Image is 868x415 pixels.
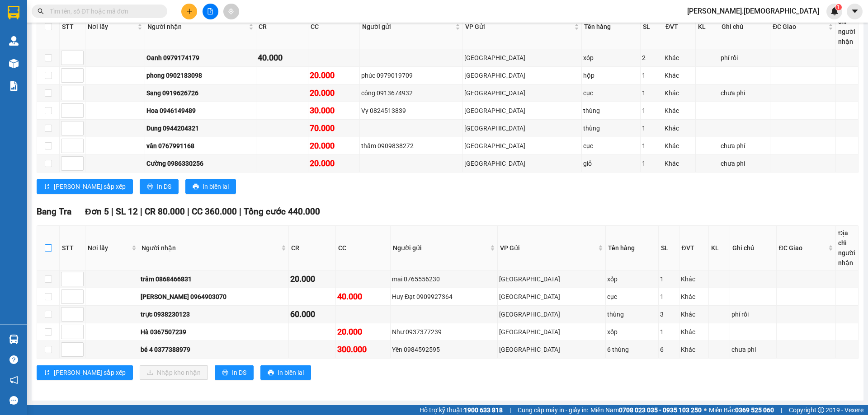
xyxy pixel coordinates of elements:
[851,7,859,15] span: caret-down
[607,345,657,354] div: 6 thùng
[498,323,605,341] td: Sài Gòn
[642,123,661,133] div: 1
[606,226,659,270] th: Tên hàng
[192,206,237,217] span: CC 360.000
[141,327,287,337] div: Hà 0367507239
[463,49,582,67] td: Sài Gòn
[290,308,334,321] div: 60.000
[60,5,85,49] th: STT
[681,274,708,284] div: Khác
[310,87,359,99] div: 20.000
[464,123,580,133] div: [GEOGRAPHIC_DATA]
[498,288,605,306] td: Sài Gòn
[709,405,774,415] span: Miền Bắc
[185,179,236,194] button: printerIn biên lai
[704,408,707,412] span: ⚪️
[607,274,657,284] div: xốp
[244,206,320,217] span: Tổng cước 440.000
[709,226,730,270] th: KL
[590,405,702,415] span: Miền Nam
[660,292,677,302] div: 1
[642,53,661,63] div: 2
[583,106,639,116] div: thùng
[731,345,774,354] div: chưa phi
[337,343,389,356] div: 300.000
[38,8,44,14] span: search
[337,290,389,303] div: 40.000
[464,106,580,116] div: [GEOGRAPHIC_DATA]
[665,106,694,116] div: Khác
[362,22,453,32] span: Người gửi
[779,243,826,253] span: ĐC Giao
[781,405,782,415] span: |
[310,122,359,135] div: 70.000
[146,70,255,80] div: phong 0902183098
[310,157,359,170] div: 20.000
[499,309,604,319] div: [GEOGRAPHIC_DATA]
[310,104,359,117] div: 30.000
[361,141,461,151] div: thấm 0909838272
[141,345,287,354] div: bé 4 0377388979
[463,137,582,155] td: Sài Gòn
[239,206,241,217] span: |
[583,88,639,98] div: cục
[207,8,213,14] span: file-add
[721,141,769,151] div: chưa phí
[215,365,254,380] button: printerIn DS
[392,327,496,337] div: Như 0937377239
[85,206,109,217] span: Đơn 5
[463,67,582,84] td: Sài Gòn
[146,141,255,151] div: vân 0767991168
[660,274,677,284] div: 1
[642,141,661,151] div: 1
[9,59,19,68] img: warehouse-icon
[44,369,50,377] span: sort-ascending
[583,53,639,63] div: xóp
[9,396,18,405] span: message
[146,159,255,168] div: Cường 0986330256
[681,345,708,354] div: Khác
[665,53,694,63] div: Khác
[290,273,334,285] div: 20.000
[663,5,696,49] th: ĐVT
[681,292,708,302] div: Khác
[223,4,239,19] button: aim
[659,226,679,270] th: SL
[278,368,304,378] span: In biên lai
[9,355,18,364] span: question-circle
[60,226,85,270] th: STT
[54,368,126,378] span: [PERSON_NAME] sắp xếp
[392,274,496,284] div: mai 0765556230
[222,369,228,377] span: printer
[336,226,391,270] th: CC
[141,309,287,319] div: trực 0938230123
[145,206,185,217] span: CR 80.000
[392,345,496,354] div: Yên 0984592595
[116,206,138,217] span: SL 12
[721,88,769,98] div: chưa phi
[464,141,580,151] div: [GEOGRAPHIC_DATA]
[310,69,359,82] div: 20.000
[463,155,582,173] td: Sài Gòn
[607,309,657,319] div: thùng
[719,5,770,49] th: Ghi chú
[830,7,839,15] img: icon-new-feature
[463,120,582,137] td: Sài Gòn
[142,243,279,253] span: Người nhận
[735,406,774,414] strong: 0369 525 060
[464,88,580,98] div: [GEOGRAPHIC_DATA]
[37,179,133,194] button: sort-ascending[PERSON_NAME] sắp xếp
[465,22,572,32] span: VP Gửi
[499,345,604,354] div: [GEOGRAPHIC_DATA]
[147,22,247,32] span: Người nhận
[641,5,663,49] th: SL
[37,365,133,380] button: sort-ascending[PERSON_NAME] sắp xếp
[837,4,840,10] span: 1
[141,292,287,302] div: [PERSON_NAME] 0964903070
[619,406,702,414] strong: 0708 023 035 - 0935 103 250
[464,53,580,63] div: [GEOGRAPHIC_DATA]
[420,405,503,415] span: Hỗ trợ kỹ thuật:
[464,70,580,80] div: [GEOGRAPHIC_DATA]
[835,4,842,10] sup: 1
[140,365,208,380] button: downloadNhập kho nhận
